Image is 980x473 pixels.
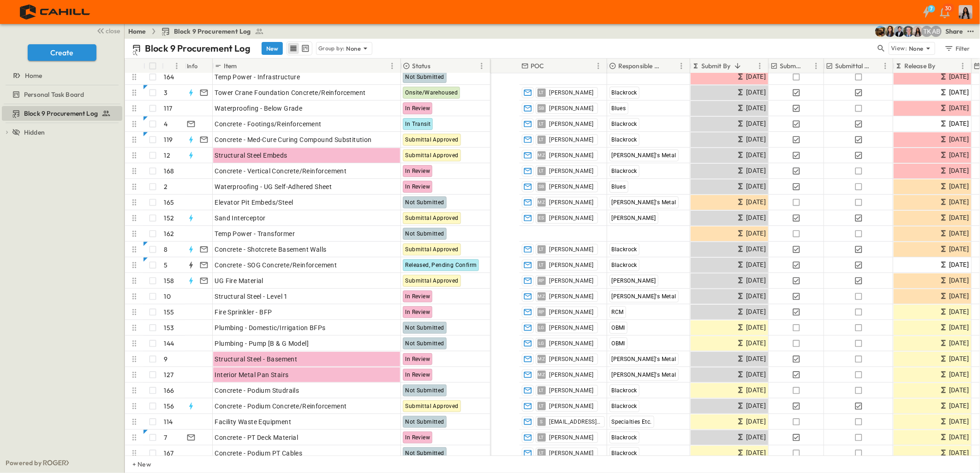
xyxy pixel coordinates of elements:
span: LT [539,249,544,249]
span: [DATE] [746,181,766,192]
span: [PERSON_NAME] [549,402,593,410]
span: Submittal Approved [405,403,458,409]
span: Concrete - Podium Studrails [215,386,299,395]
div: Teddy Khuong (tkhuong@guzmangc.com) [921,26,932,37]
button: Menu [676,60,687,71]
span: Blackrock [611,168,637,174]
span: SB [538,186,544,187]
h6: 7 [930,5,933,12]
button: Sort [666,61,676,71]
p: 168 [164,166,174,176]
span: MZ [538,359,545,359]
p: Group by: [318,44,345,53]
a: Block 9 Procurement Log [2,107,120,120]
div: Info [185,59,213,73]
p: 144 [164,339,174,348]
p: 156 [164,402,174,411]
span: Concrete - SOG Concrete/Reinforcement [215,260,337,270]
button: test [965,26,976,37]
span: [DATE] [746,150,766,160]
span: [DATE] [746,103,766,113]
button: kanban view [299,43,311,54]
span: [DATE] [949,354,969,364]
img: 4f72bfc4efa7236828875bac24094a5ddb05241e32d018417354e964050affa1.png [11,2,100,22]
p: Submit By [701,61,731,71]
span: [DATE] [949,228,969,239]
span: [DATE] [949,369,969,380]
span: Hidden [24,128,45,137]
span: Specialties Etc. [611,419,651,425]
p: 164 [164,72,174,82]
span: In Review [405,168,430,174]
span: [DATE] [746,416,766,427]
span: [PERSON_NAME]'s Metal [611,372,676,378]
p: 10 [164,292,171,301]
a: Block 9 Procurement Log [161,27,264,36]
div: Personal Task Boardtest [2,87,122,102]
span: [PERSON_NAME] [549,89,593,96]
span: Submittal Approved [405,278,458,284]
span: Blackrock [611,403,637,409]
span: Tower Crane Foundation Concrete/Reinforcement [215,88,366,97]
span: Concrete - Med-Cure Curing Compound Substitution [215,135,372,144]
span: [DATE] [949,307,969,317]
span: Waterproofing - UG Self-Adhered Sheet [215,182,332,191]
span: [PERSON_NAME] [549,167,593,175]
button: Filter [941,42,973,55]
button: Sort [872,61,883,71]
span: Concrete - Shotcrete Basement Walls [215,245,327,254]
span: [PERSON_NAME] [549,261,593,269]
p: 162 [164,229,174,238]
span: [PERSON_NAME] [549,324,593,331]
span: Blues [611,183,626,190]
span: In Review [405,105,430,112]
span: [DATE] [746,369,766,380]
span: [DATE] [949,197,969,207]
span: [PERSON_NAME] [549,136,593,143]
span: Sand Interceptor [215,213,266,223]
span: [PERSON_NAME] [549,371,593,378]
span: [DATE] [746,87,766,98]
p: View: [891,43,907,53]
span: [PERSON_NAME] [549,214,593,222]
span: [PERSON_NAME] [549,183,593,190]
span: Waterproofing - Below Grade [215,104,303,113]
span: Fire Sprinkler - BFP [215,307,272,317]
span: [DATE] [949,150,969,160]
span: Not Submitted [405,450,444,456]
button: Sort [803,61,813,71]
img: Mike Daly (mdaly@cahill-sf.com) [894,26,905,37]
button: New [262,42,283,55]
p: + New [132,460,138,469]
span: LT [539,437,544,438]
img: Raven Libunao (rlibunao@cahill-sf.com) [912,26,923,37]
span: [PERSON_NAME] [549,105,593,112]
span: Onsite/Warehoused [405,89,458,96]
span: In Review [405,309,430,315]
span: Released, Pending Confirm [405,262,477,268]
span: Facility Waste Equipment [215,417,292,426]
span: Concrete - Vertical Concrete/Reinforcement [215,166,347,176]
span: [DATE] [746,213,766,223]
span: ES [538,218,544,218]
nav: breadcrumbs [128,27,269,36]
button: Menu [957,60,968,71]
button: Create [28,44,96,61]
button: Menu [880,60,891,71]
span: [PERSON_NAME] [549,308,593,316]
span: Blackrock [611,450,637,456]
span: [DATE] [746,134,766,145]
span: [DATE] [746,166,766,176]
span: [PERSON_NAME] [549,120,593,128]
button: Sort [938,61,948,71]
p: 153 [164,323,174,332]
span: [PERSON_NAME] [549,434,593,441]
span: [DATE] [746,448,766,458]
button: Menu [593,60,604,71]
span: [DATE] [746,71,766,82]
span: LT [539,406,544,406]
p: 165 [164,198,174,207]
span: [DATE] [746,228,766,239]
span: [PERSON_NAME]'s Metal [611,152,676,159]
